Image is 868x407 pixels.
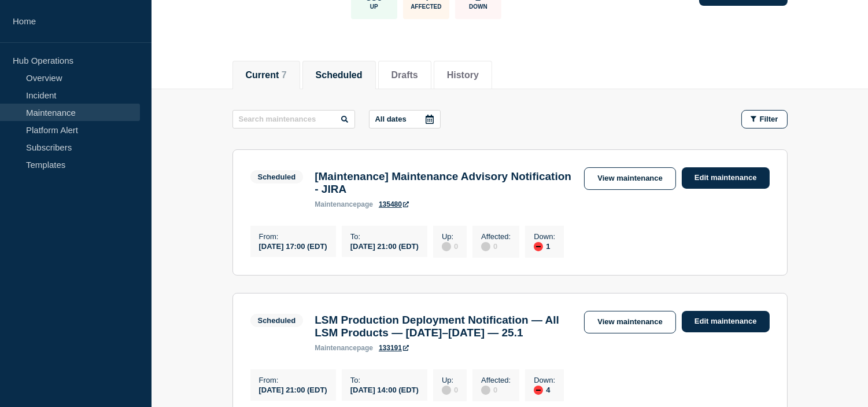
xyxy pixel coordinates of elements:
p: All dates [375,115,407,123]
h3: LSM Production Deployment Notification — All LSM Products — [DATE]–[DATE] — 25.1 [315,314,572,339]
div: down [534,386,543,395]
p: page [315,200,373,208]
span: maintenance [315,344,357,352]
button: Filter [741,110,788,129]
p: Down : [534,232,555,241]
p: To : [350,232,419,241]
p: Down : [534,376,555,384]
div: disabled [442,242,451,251]
div: 0 [442,241,458,251]
a: Edit maintenance [682,167,770,189]
div: down [534,242,543,251]
a: 133191 [379,344,409,352]
a: View maintenance [584,167,675,190]
p: Up : [442,376,458,384]
div: disabled [442,386,451,395]
div: disabled [481,386,490,395]
div: Scheduled [258,173,296,181]
div: 1 [534,241,555,251]
div: 0 [481,384,511,395]
span: 7 [282,70,287,80]
div: 4 [534,384,555,395]
button: Scheduled [316,70,363,80]
button: Drafts [391,70,418,80]
div: [DATE] 17:00 (EDT) [259,241,327,251]
p: From : [259,232,327,241]
button: History [447,70,479,80]
a: View maintenance [584,311,675,333]
p: Up : [442,232,458,241]
span: maintenance [315,200,357,208]
a: 135480 [379,200,409,208]
h3: [Maintenance] Maintenance Advisory Notification - JIRA [315,170,572,196]
button: Current 7 [246,70,287,80]
p: Affected : [481,376,511,384]
p: page [315,344,373,352]
div: Scheduled [258,316,296,325]
button: All dates [369,110,441,129]
p: Down [469,3,487,10]
div: [DATE] 14:00 (EDT) [350,384,419,394]
p: Affected [411,3,441,10]
p: To : [350,376,419,384]
p: From : [259,376,327,384]
div: 0 [481,241,511,251]
div: [DATE] 21:00 (EDT) [350,241,419,251]
div: 0 [442,384,458,395]
div: [DATE] 21:00 (EDT) [259,384,327,394]
p: Up [370,3,378,10]
a: Edit maintenance [682,311,770,332]
input: Search maintenances [232,110,355,129]
div: disabled [481,242,490,251]
p: Affected : [481,232,511,241]
span: Filter [760,115,778,123]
